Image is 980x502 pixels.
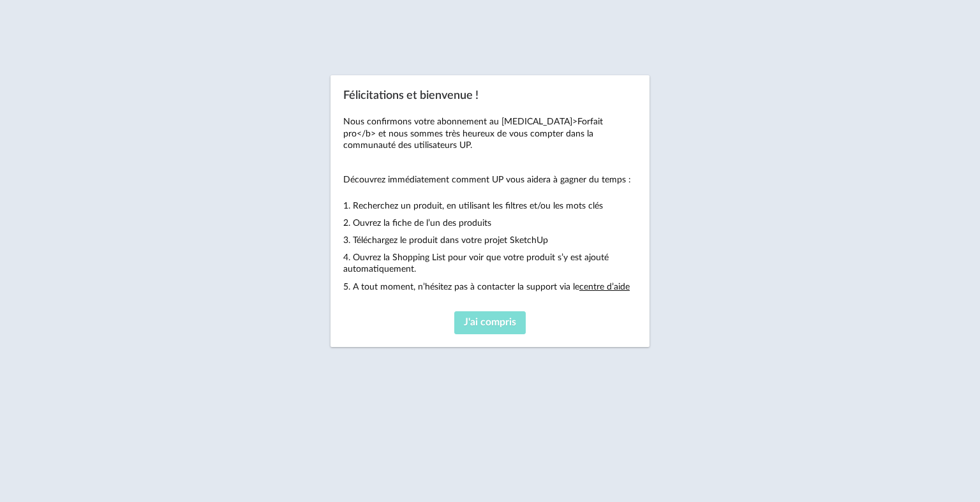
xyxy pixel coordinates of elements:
[343,235,637,246] p: 3. Téléchargez le produit dans votre projet SketchUp
[343,200,637,212] p: 1. Recherchez un produit, en utilisant les filtres et/ou les mots clés
[464,317,516,327] span: J'ai compris
[454,311,526,334] button: J'ai compris
[330,75,650,347] div: Félicitations et bienvenue !
[579,283,630,292] a: centre d’aide
[343,218,637,229] p: 2. Ouvrez la fiche de l’un des produits
[343,90,479,101] span: Félicitations et bienvenue !
[343,252,637,275] p: 4. Ouvrez la Shopping List pour voir que votre produit s’y est ajouté automatiquement.
[343,116,637,151] p: Nous confirmons votre abonnement au [MEDICAL_DATA]>Forfait pro</b> et nous sommes très heureux de...
[343,174,637,186] p: Découvrez immédiatement comment UP vous aidera à gagner du temps :
[343,281,637,293] p: 5. A tout moment, n’hésitez pas à contacter la support via le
